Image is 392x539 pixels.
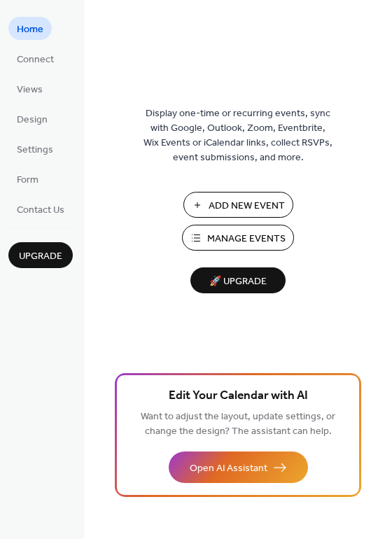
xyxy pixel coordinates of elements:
[8,197,73,220] a: Contact Us
[17,83,43,97] span: Views
[143,106,332,165] span: Display one-time or recurring events, sync with Google, Outlook, Zoom, Eventbrite, Wix Events or ...
[17,22,43,37] span: Home
[17,113,48,127] span: Design
[207,232,286,246] span: Manage Events
[17,143,53,157] span: Settings
[8,17,52,40] a: Home
[8,167,47,190] a: Form
[169,386,308,406] span: Edit Your Calendar with AI
[17,173,38,188] span: Form
[169,451,308,483] button: Open AI Assistant
[190,267,286,293] button: 🚀 Upgrade
[199,272,277,291] span: 🚀 Upgrade
[17,203,64,218] span: Contact Us
[19,249,62,264] span: Upgrade
[8,77,51,100] a: Views
[8,47,62,70] a: Connect
[8,137,62,160] a: Settings
[182,225,294,251] button: Manage Events
[8,242,73,268] button: Upgrade
[209,199,285,213] span: Add New Event
[17,52,54,67] span: Connect
[190,461,267,476] span: Open AI Assistant
[141,407,335,441] span: Want to adjust the layout, update settings, or change the design? The assistant can help.
[8,107,56,130] a: Design
[183,192,293,218] button: Add New Event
